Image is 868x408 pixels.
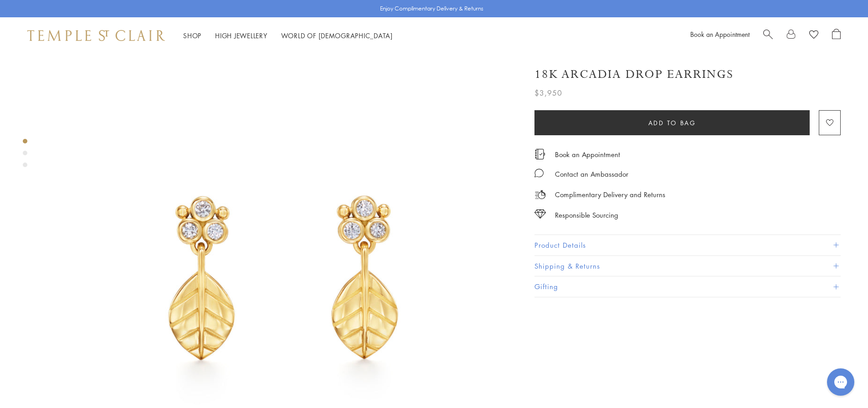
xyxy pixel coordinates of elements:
[534,276,841,297] button: Gifting
[534,256,841,276] button: Shipping & Returns
[555,209,618,221] div: Responsible Sourcing
[534,110,810,135] button: Add to bag
[534,235,841,255] button: Product Details
[555,149,620,159] a: Book an Appointment
[555,189,665,200] p: Complimentary Delivery and Returns
[809,29,818,42] a: View Wishlist
[183,31,201,40] a: ShopShop
[832,29,841,42] a: Open Shopping Bag
[555,168,628,180] div: Contact an Ambassador
[763,29,773,42] a: Search
[534,209,546,219] img: icon_sourcing.svg
[27,30,165,41] img: Temple St. Clair
[822,365,859,399] iframe: Gorgias live chat messenger
[534,66,734,82] h1: 18K Arcadia Drop Earrings
[534,168,544,178] img: MessageIcon-01_2.svg
[380,4,483,13] p: Enjoy Complimentary Delivery & Returns
[534,87,562,99] span: $3,950
[690,30,750,39] a: Book an Appointment
[534,149,545,159] img: icon_appointment.svg
[648,118,696,128] span: Add to bag
[215,31,267,40] a: High JewelleryHigh Jewellery
[23,137,27,174] div: Product gallery navigation
[534,189,546,200] img: icon_delivery.svg
[281,31,393,40] a: World of [DEMOGRAPHIC_DATA]World of [DEMOGRAPHIC_DATA]
[183,30,393,41] nav: Main navigation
